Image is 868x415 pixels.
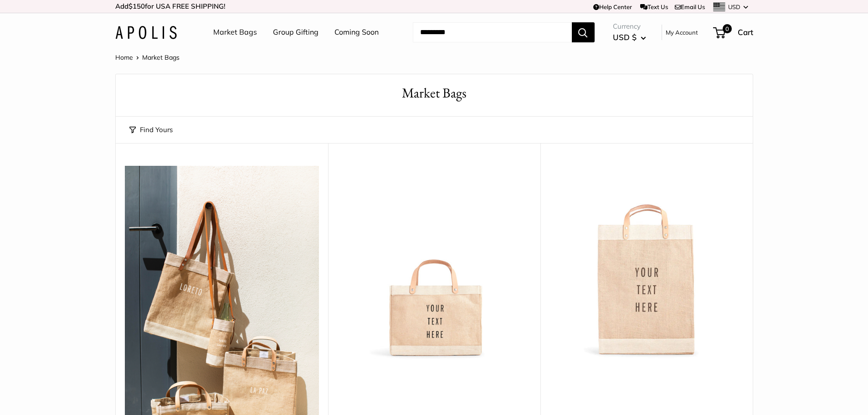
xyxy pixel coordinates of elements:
span: 0 [722,24,731,33]
span: Cart [738,27,753,37]
a: Group Gifting [273,26,318,39]
img: Market Bag in Natural [550,166,744,360]
span: USD $ [613,32,637,42]
a: Market Bags [213,26,257,39]
a: Petite Market Bag in Naturaldescription_Effortless style that elevates every moment [337,166,531,360]
button: USD $ [613,30,646,45]
span: $150 [128,2,145,10]
a: Market Bag in NaturalMarket Bag in Natural [550,166,744,360]
a: My Account [666,27,698,38]
button: Search [572,22,595,42]
span: USD [728,3,740,10]
a: 0 Cart [714,25,753,40]
a: Email Us [675,3,705,10]
nav: Breadcrumb [115,51,180,63]
input: Search... [413,22,572,42]
a: Coming Soon [334,26,379,39]
span: Market Bags [142,53,180,61]
span: Currency [613,20,646,33]
h1: Market Bags [129,83,739,103]
img: Apolis [115,26,177,39]
a: Text Us [640,3,668,10]
a: Home [115,53,133,61]
a: Help Center [593,3,632,10]
button: Find Yours [129,123,173,136]
img: Petite Market Bag in Natural [337,166,531,360]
